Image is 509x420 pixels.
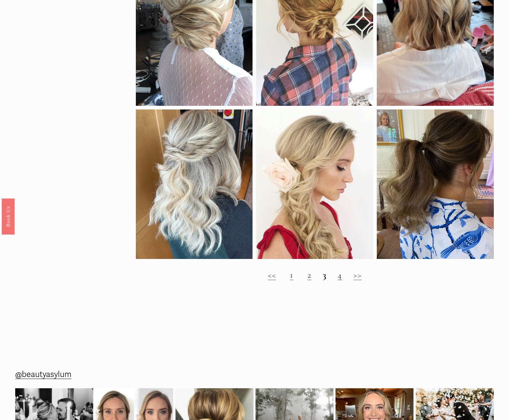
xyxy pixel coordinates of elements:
[323,269,327,280] strong: 3
[15,367,71,382] a: @beautyasylum
[337,269,342,280] a: 4
[307,269,311,280] a: 2
[268,269,276,280] a: <<
[2,198,15,234] a: Book Us
[353,269,362,280] a: >>
[290,269,293,280] a: 1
